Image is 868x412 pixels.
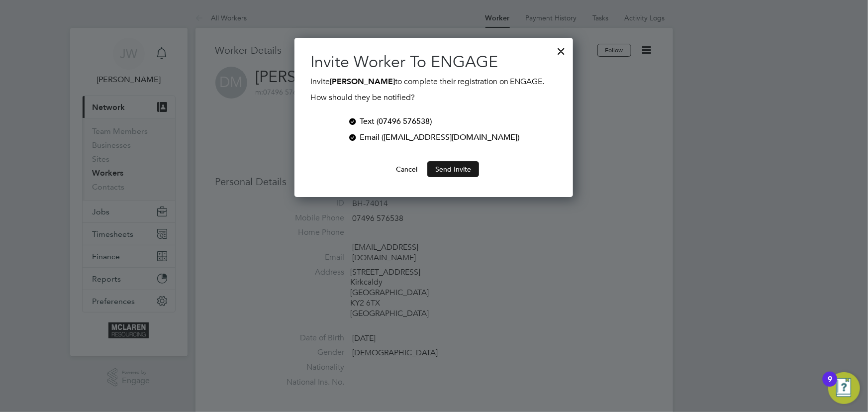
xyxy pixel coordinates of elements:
[330,77,395,86] b: [PERSON_NAME]
[360,115,432,127] div: Text (07496 576538)
[427,161,479,177] button: Send Invite
[360,131,520,143] div: Email ([EMAIL_ADDRESS][DOMAIN_NAME])
[828,379,832,392] div: 9
[310,52,557,73] h2: Invite Worker To ENGAGE
[388,161,425,177] button: Cancel
[828,372,860,404] button: Open Resource Center, 9 new notifications
[310,88,557,103] div: How should they be notified?
[310,76,557,103] div: Invite to complete their registration on ENGAGE.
